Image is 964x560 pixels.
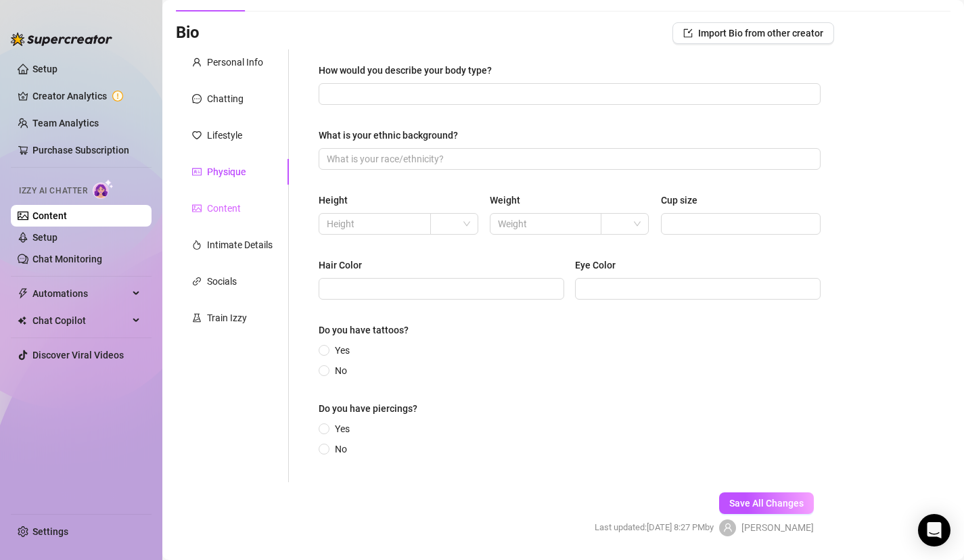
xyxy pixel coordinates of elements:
input: Weight [498,216,591,231]
div: Do you have piercings? [319,401,417,416]
div: Eye Color [575,258,616,273]
input: Hair Color [327,281,553,296]
label: Eye Color [575,258,625,273]
div: What is your ethnic background? [319,128,458,143]
a: Content [32,210,67,221]
span: No [329,363,352,378]
span: link [192,277,202,286]
a: Creator Analytics exclamation-circle [32,85,141,107]
span: Automations [32,283,129,304]
span: Izzy AI Chatter [19,185,87,197]
span: heart [192,131,202,140]
div: Physique [207,164,246,179]
span: Last updated: [DATE] 8:27 PM by [595,521,714,534]
span: Import Bio from other creator [698,28,823,39]
div: Do you have tattoos? [319,323,409,337]
span: experiment [192,313,202,323]
button: Save All Changes [719,492,814,514]
div: Weight [490,193,520,208]
span: idcard [192,167,202,177]
a: Purchase Subscription [32,145,129,156]
div: Train Izzy [207,310,247,325]
input: What is your ethnic background? [327,151,810,166]
span: picture [192,204,202,213]
div: How would you describe your body type? [319,63,492,78]
div: Cup size [661,193,697,208]
div: Intimate Details [207,237,273,252]
input: Cup size [669,216,810,231]
a: Chat Monitoring [32,254,102,264]
a: Setup [32,232,58,243]
a: Settings [32,526,68,537]
div: Height [319,193,348,208]
span: Yes [329,421,355,436]
label: What is your ethnic background? [319,128,467,143]
div: Socials [207,274,237,289]
span: message [192,94,202,103]
span: No [329,442,352,457]
span: Save All Changes [729,498,804,509]
div: Lifestyle [207,128,242,143]
h3: Bio [176,22,200,44]
label: Hair Color [319,258,371,273]
span: Yes [329,343,355,358]
a: Team Analytics [32,118,99,129]
input: Eye Color [583,281,810,296]
span: thunderbolt [18,288,28,299]
label: How would you describe your body type? [319,63,501,78]
button: Import Bio from other creator [672,22,834,44]
img: logo-BBDzfeDw.svg [11,32,112,46]
input: How would you describe your body type? [327,87,810,101]
img: Chat Copilot [18,316,26,325]
span: Chat Copilot [32,310,129,331]
label: Cup size [661,193,707,208]
input: Height [327,216,420,231]
div: Content [207,201,241,216]
span: user [723,523,733,532]
div: Hair Color [319,258,362,273]
label: Height [319,193,357,208]
label: Weight [490,193,530,208]
div: Chatting [207,91,244,106]
img: AI Chatter [93,179,114,199]
span: [PERSON_NAME] [741,520,814,535]
span: import [683,28,693,38]
a: Setup [32,64,58,74]
a: Discover Viral Videos [32,350,124,360]
div: Open Intercom Messenger [918,514,950,546]
label: Do you have piercings? [319,401,427,416]
span: fire [192,240,202,250]
label: Do you have tattoos? [319,323,418,337]
div: Personal Info [207,55,263,70]
span: user [192,57,202,67]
